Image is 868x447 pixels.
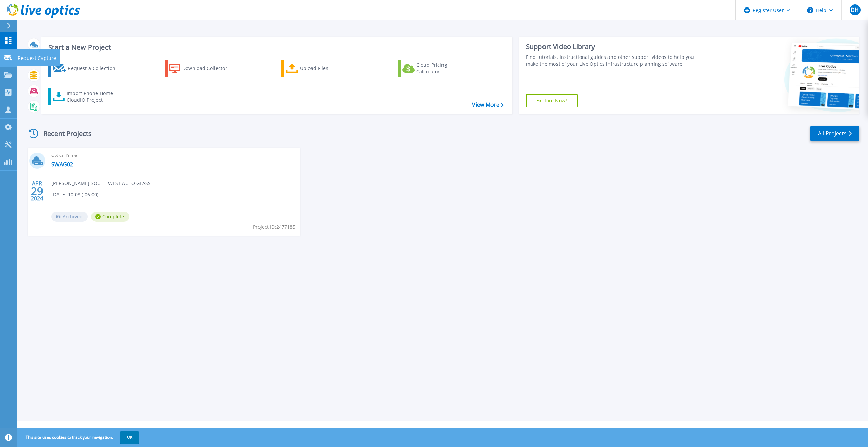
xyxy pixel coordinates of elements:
span: [DATE] 10:08 (-06:00) [51,191,98,198]
h3: Start a New Project [48,44,503,51]
a: Download Collector [165,60,240,77]
a: View More [472,102,504,108]
button: OK [120,431,139,444]
span: DH [851,7,859,13]
div: Find tutorials, instructional guides and other support videos to help you make the most of your L... [526,54,702,67]
div: Cloud Pricing Calculator [416,62,471,75]
div: Download Collector [182,62,237,75]
a: Request a Collection [48,60,124,77]
div: Import Phone Home CloudIQ Project [67,90,120,103]
div: Request a Collection [68,62,122,75]
a: Explore Now! [526,94,578,107]
div: APR 2024 [31,179,44,203]
a: Upload Files [281,60,357,77]
p: Request Capture [18,49,56,67]
span: Optical Prime [51,152,296,159]
span: 29 [31,188,43,194]
span: Archived [51,212,88,222]
div: Upload Files [300,62,354,75]
span: Complete [91,212,129,222]
a: SWAG02 [51,161,73,168]
div: Recent Projects [26,125,101,142]
span: [PERSON_NAME] , SOUTH WEST AUTO GLASS [51,180,151,187]
div: Support Video Library [526,42,702,51]
span: Project ID: 2477185 [253,223,295,231]
a: Cloud Pricing Calculator [398,60,473,77]
a: All Projects [810,126,859,141]
span: This site uses cookies to track your navigation. [19,431,139,444]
